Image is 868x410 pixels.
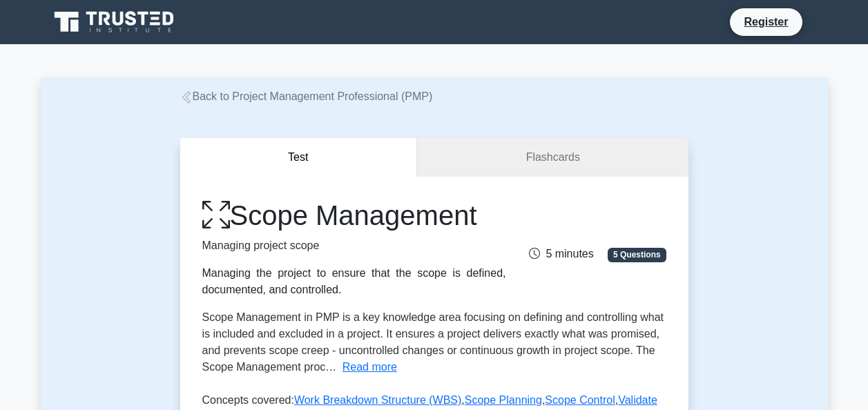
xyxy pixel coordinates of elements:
[202,237,506,254] p: Managing project scope
[545,394,615,406] a: Scope Control
[529,248,593,260] span: 5 minutes
[202,199,506,232] h1: Scope Management
[294,394,461,406] a: Work Breakdown Structure (WBS)
[417,138,688,177] a: Flashcards
[202,311,664,373] span: Scope Management in PMP is a key knowledge area focusing on defining and controlling what is incl...
[343,359,397,375] button: Read more
[180,90,433,102] a: Back to Project Management Professional (PMP)
[202,265,506,298] div: Managing the project to ensure that the scope is defined, documented, and controlled.
[465,394,542,406] a: Scope Planning
[735,13,796,30] a: Register
[180,138,418,177] button: Test
[608,248,666,262] span: 5 Questions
